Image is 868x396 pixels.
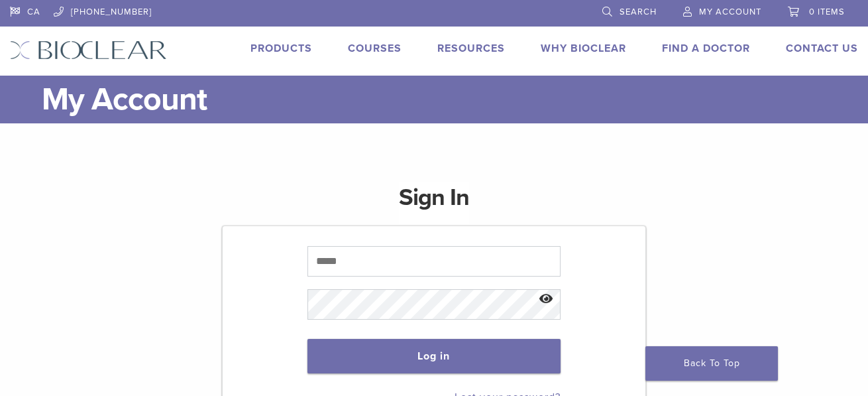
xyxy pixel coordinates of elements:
[532,283,561,316] button: Show password
[348,42,402,55] a: Courses
[250,42,312,55] a: Products
[541,42,626,55] a: Why Bioclear
[10,40,167,60] img: Bioclear
[662,42,750,55] a: Find A Doctor
[645,346,778,381] a: Back To Top
[699,7,761,17] span: My Account
[307,339,561,373] button: Log in
[437,42,505,55] a: Resources
[786,42,858,55] a: Contact Us
[620,7,657,17] span: Search
[809,7,845,17] span: 0 items
[42,76,858,123] h1: My Account
[399,182,469,224] h1: Sign In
